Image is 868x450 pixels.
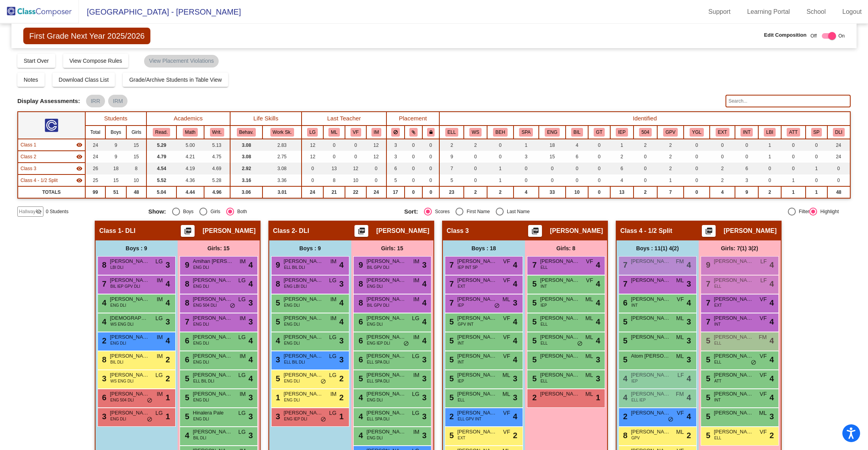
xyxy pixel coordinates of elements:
td: 8 [126,163,146,174]
th: Michelle Logan [323,126,345,139]
mat-radio-group: Select an option [404,208,654,216]
td: 0 [345,151,366,163]
td: 9 [439,151,464,163]
th: English Language Learner [439,126,464,139]
button: VF [351,128,361,137]
td: 0 [634,174,657,186]
span: [PERSON_NAME] [550,227,603,235]
th: Gifted and Talented [588,126,610,139]
td: 9 [105,151,126,163]
th: Young for Grade Level [684,126,710,139]
td: 3.01 [262,186,302,198]
td: 0 [634,151,657,163]
td: 0 [487,139,513,151]
td: 4 [566,139,588,151]
div: Both [234,208,247,215]
span: Notes [24,77,38,83]
span: Show: [148,208,166,215]
td: 26 [85,163,105,174]
button: Print Students Details [528,225,542,237]
td: 0 [684,163,710,174]
td: 0 [405,186,422,198]
td: 24 [302,186,323,198]
td: 4.36 [176,174,204,186]
span: Hallway [19,208,36,215]
td: 1 [487,174,513,186]
td: 0 [422,186,439,198]
td: 9 [105,139,126,151]
th: Isabel Martinez [366,126,386,139]
td: 0 [684,174,710,186]
td: 0 [758,163,781,174]
td: 0 [781,139,806,151]
button: INT [741,128,753,137]
button: GPV [663,128,678,137]
td: 5.29 [146,139,177,151]
button: Print Students Details [181,225,195,237]
td: 4.54 [146,163,177,174]
button: Read. [153,128,170,137]
td: 2 [464,186,487,198]
button: ELL [445,128,458,137]
div: Scores [432,208,450,215]
th: Life Skills [230,112,302,126]
span: Download Class List [59,77,109,83]
span: Class 2 [273,227,295,235]
a: Learning Portal [741,6,797,18]
td: 5 [439,174,464,186]
button: Download Class List [52,73,115,87]
mat-icon: picture_as_pdf [531,227,540,238]
td: 0 [827,174,850,186]
td: 0 [566,163,588,174]
td: 2 [710,174,735,186]
td: 0 [464,151,487,163]
td: 6 [735,163,758,174]
th: Work Skills [464,126,487,139]
th: Last Teacher [302,112,386,126]
td: 0 [588,151,610,163]
td: 1 [781,186,806,198]
button: YGL [690,128,704,137]
a: Support [702,6,737,18]
div: Highlight [817,208,839,215]
td: 3.08 [230,151,263,163]
mat-radio-group: Select an option [148,208,398,216]
div: Girls [207,208,220,215]
td: 15 [126,139,146,151]
button: Writ. [210,128,224,137]
td: 0 [758,174,781,186]
td: 0 [539,163,566,174]
td: 0 [781,151,806,163]
td: 0 [422,163,439,174]
button: DLI [833,128,845,137]
th: Academics [146,112,230,126]
div: First Name [463,208,490,215]
td: 13 [610,186,634,198]
div: Girls: 7(1) 3(2) [699,240,781,256]
th: ENG Dominant [539,126,566,139]
td: 0 [323,151,345,163]
button: View Compose Rules [63,54,129,68]
th: Speech ONLY EP [806,126,827,139]
td: 0 [684,186,710,198]
th: Attendance Concern [781,126,806,139]
td: 24 [85,139,105,151]
a: School [800,6,832,18]
td: 4.19 [176,163,204,174]
mat-icon: visibility [76,165,82,172]
td: 0 [405,151,422,163]
div: Boys : 11(1) 4(2) [617,240,699,256]
mat-icon: picture_as_pdf [183,227,193,238]
td: 15 [105,174,126,186]
th: Girls [126,126,146,139]
span: - DLI [295,227,309,235]
td: 33 [539,186,566,198]
td: 0 [827,163,850,174]
td: 5.13 [204,139,230,151]
td: 0 [634,163,657,174]
span: View Compose Rules [69,58,122,64]
td: 0 [806,151,827,163]
th: 504 Plan [634,126,657,139]
td: 2.83 [262,139,302,151]
td: 0 [405,139,422,151]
